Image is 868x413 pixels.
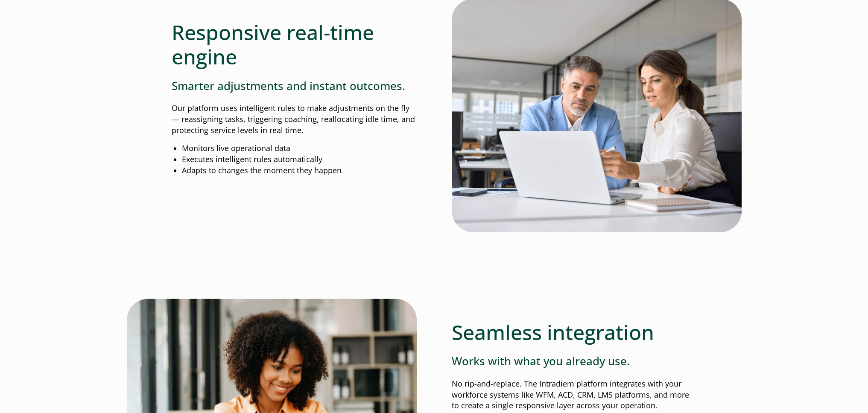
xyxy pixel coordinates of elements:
[172,20,417,69] h2: Responsive real-time engine
[452,355,697,368] h3: Works with what you already use.
[182,143,417,154] li: Monitors live operational data
[452,320,697,345] h2: Seamless integration
[172,103,417,136] p: Our platform uses intelligent rules to make adjustments on the fly— reassigning tasks, triggering...
[452,378,697,412] p: No rip-and-replace. The Intradiem platform integrates with your workforce systems like WFM, ACD, ...
[182,165,417,176] li: Adapts to changes the moment they happen
[172,79,417,93] h3: Smarter adjustments and instant outcomes.
[182,154,417,165] li: Executes intelligent rules automatically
